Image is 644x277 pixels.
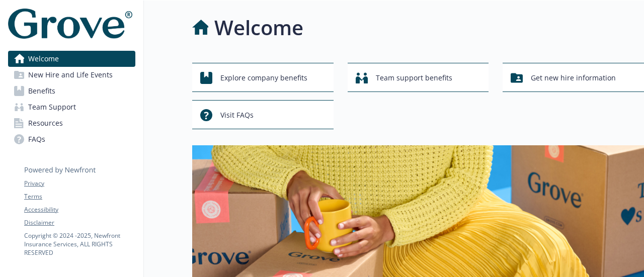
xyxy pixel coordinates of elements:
[220,106,254,125] span: Visit FAQs
[503,63,644,92] button: Get new hire information
[28,67,113,83] span: New Hire and Life Events
[8,67,135,83] a: New Hire and Life Events
[28,83,55,99] span: Benefits
[8,99,135,115] a: Team Support
[24,192,135,201] a: Terms
[192,100,334,129] button: Visit FAQs
[24,231,135,257] p: Copyright © 2024 - 2025 , Newfront Insurance Services, ALL RIGHTS RESERVED
[220,68,307,87] span: Explore company benefits
[531,68,616,87] span: Get new hire information
[348,63,489,92] button: Team support benefits
[214,13,303,43] h1: Welcome
[8,131,135,147] a: FAQs
[28,115,63,131] span: Resources
[28,51,59,67] span: Welcome
[24,205,135,214] a: Accessibility
[8,115,135,131] a: Resources
[8,83,135,99] a: Benefits
[192,63,334,92] button: Explore company benefits
[24,179,135,188] a: Privacy
[28,99,76,115] span: Team Support
[8,51,135,67] a: Welcome
[376,68,452,87] span: Team support benefits
[28,131,45,147] span: FAQs
[24,218,135,227] a: Disclaimer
